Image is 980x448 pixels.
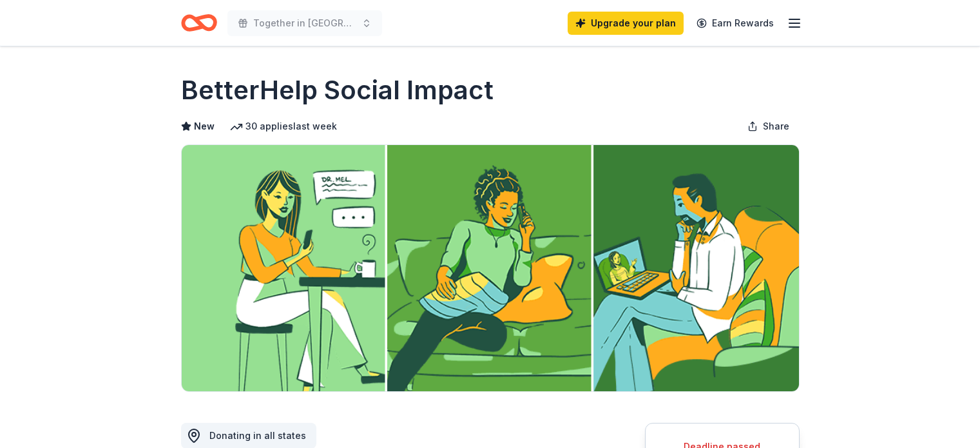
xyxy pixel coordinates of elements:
img: Image for BetterHelp Social Impact [182,145,799,391]
span: Share [763,119,789,134]
a: Upgrade your plan [568,12,684,35]
span: New [194,119,215,134]
a: Home [181,8,217,38]
button: Share [737,113,800,139]
span: Donating in all states [209,430,306,441]
button: Together in [GEOGRAPHIC_DATA] [227,10,382,36]
a: Earn Rewards [689,12,782,35]
h1: BetterHelp Social Impact [181,72,494,108]
div: 30 applies last week [230,119,337,134]
span: Together in [GEOGRAPHIC_DATA] [253,15,356,31]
